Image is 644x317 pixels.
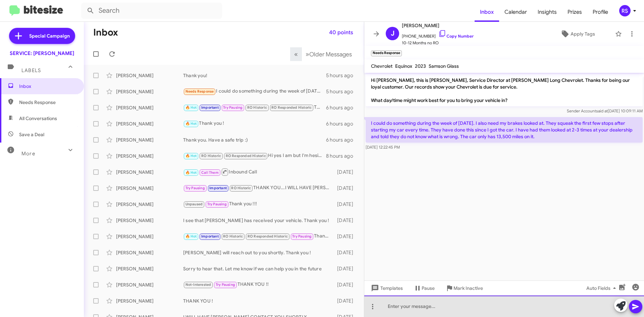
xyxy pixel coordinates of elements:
[185,170,197,175] span: 🔥 Hot
[395,63,412,69] span: Equinox
[366,74,643,106] p: Hi [PERSON_NAME], this is [PERSON_NAME], Service Director at [PERSON_NAME] Long Chevrolet. Thanks...
[581,282,624,294] button: Auto Fields
[334,265,359,272] div: [DATE]
[116,217,183,224] div: [PERSON_NAME]
[19,131,44,138] span: Save a Deal
[402,40,474,46] span: 10-12 Months no RO
[334,281,359,288] div: [DATE]
[402,21,474,30] span: [PERSON_NAME]
[271,105,312,110] span: RO Responded Historic
[499,2,532,22] a: Calendar
[116,169,183,175] div: [PERSON_NAME]
[207,202,227,206] span: Try Pausing
[366,117,643,143] p: I could do something during the week of [DATE]. I also need my brakes looked at. They squeak the ...
[326,137,359,143] div: 6 hours ago
[334,298,359,304] div: [DATE]
[364,282,408,294] button: Templates
[209,186,227,190] span: Important
[185,105,197,110] span: 🔥 Hot
[248,234,288,239] span: RO Responded Historic
[116,249,183,256] div: [PERSON_NAME]
[429,63,459,69] span: Samson Glass
[185,89,214,94] span: Needs Response
[422,282,435,294] span: Pause
[116,201,183,208] div: [PERSON_NAME]
[201,105,219,110] span: Important
[183,265,334,272] div: Sorry to hear that. Let me know if we can help you in the future
[290,47,356,61] nav: Page navigation example
[302,47,356,61] button: Next
[116,72,183,79] div: [PERSON_NAME]
[596,108,608,113] span: said at
[326,72,359,79] div: 5 hours ago
[19,99,76,106] span: Needs Response
[391,28,394,39] span: J
[116,88,183,95] div: [PERSON_NAME]
[326,104,359,111] div: 6 hours ago
[216,282,235,287] span: Try Pausing
[309,51,352,58] span: Older Messages
[185,282,211,287] span: Not-Interested
[334,185,359,192] div: [DATE]
[116,120,183,127] div: [PERSON_NAME]
[185,154,197,158] span: 🔥 Hot
[329,27,353,39] span: 40 points
[306,50,309,58] span: »
[334,233,359,240] div: [DATE]
[619,5,631,16] div: RS
[371,50,402,56] small: Needs Response
[334,201,359,208] div: [DATE]
[21,67,41,73] span: Labels
[116,265,183,272] div: [PERSON_NAME]
[562,2,587,22] a: Prizes
[116,298,183,304] div: [PERSON_NAME]
[613,5,637,16] button: RS
[371,63,392,69] span: Chevrolet
[201,170,219,175] span: Call Them
[587,2,613,22] a: Profile
[223,234,243,239] span: RO Historic
[408,282,440,294] button: Pause
[183,249,334,256] div: [PERSON_NAME] will reach out to you shortly. Thank you !
[223,105,243,110] span: Try Pausing
[183,232,334,240] div: Thank you. Let us know if we can help.
[586,282,619,294] span: Auto Fields
[294,50,298,58] span: «
[81,3,222,19] input: Search
[326,153,359,159] div: 8 hours ago
[247,105,267,110] span: RO Historic
[334,249,359,256] div: [DATE]
[116,153,183,159] div: [PERSON_NAME]
[183,72,326,79] div: Thank you!
[324,27,359,39] button: 40 points
[475,2,499,22] a: Inbox
[370,282,403,294] span: Templates
[183,137,326,143] div: Thank you. Have a safe trip :)
[532,2,562,22] a: Insights
[183,184,334,192] div: THANK YOU...I WILL HAVE [PERSON_NAME] REACH OUT TO YOU
[231,186,251,190] span: RO Historic
[438,34,474,39] a: Copy Number
[366,145,400,150] span: [DATE] 12:22:45 PM
[183,152,326,160] div: Hi yes I am but I'm hesitant to take it back to you guys. My car now leaks oil in my garage. I wa...
[183,217,334,224] div: I see that [PERSON_NAME] has received your vehicle. Thank you !
[185,202,203,206] span: Unpaused
[543,28,612,40] button: Apply Tags
[226,154,266,158] span: RO Responded Historic
[9,28,75,44] a: Special Campaign
[183,298,334,304] div: THANK YOU !
[290,47,302,61] button: Previous
[93,27,118,38] h1: Inbox
[183,120,326,127] div: Thank you !
[402,30,474,40] span: [PHONE_NUMBER]
[116,233,183,240] div: [PERSON_NAME]
[183,88,326,95] div: I could do something during the week of [DATE]. I also need my brakes looked at. They squeak the ...
[453,282,483,294] span: Mark Inactive
[201,234,219,239] span: Important
[183,200,334,208] div: Thank you !!!
[183,168,334,176] div: Inbound Call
